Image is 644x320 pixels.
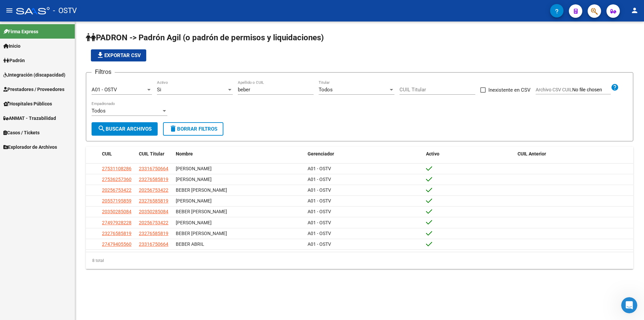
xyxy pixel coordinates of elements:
span: 23316750664 [139,166,168,171]
h3: Filtros [92,67,115,77]
span: 20350285084 [102,209,131,214]
mat-icon: file_download [96,51,104,59]
span: Borrar Filtros [169,126,217,132]
datatable-header-cell: CUIL [99,147,136,161]
span: [PERSON_NAME] [176,220,212,225]
datatable-header-cell: Gerenciador [305,147,423,161]
div: 8 total [86,252,633,269]
button: Buscar Archivos [92,122,158,136]
span: BEBER ABRIL [176,241,204,247]
span: Todos [319,87,333,93]
mat-icon: menu [5,6,13,14]
span: A01 - OSTV [308,209,331,214]
span: Inicio [3,42,20,50]
span: PADRON -> Padrón Agil (o padrón de permisos y liquidaciones) [86,33,324,42]
span: CUIL [102,151,112,156]
span: 27497928228 [102,220,131,225]
iframe: Intercom live chat [621,297,637,313]
span: ANMAT - Trazabilidad [3,115,56,122]
mat-icon: delete [169,125,177,133]
span: 23276585819 [139,198,168,203]
span: A01 - OSTV [308,187,331,193]
span: 20557195859 [102,198,131,203]
span: [PERSON_NAME] [176,198,212,203]
span: Nombre [176,151,193,156]
span: Gerenciador [308,151,334,156]
mat-icon: search [98,125,106,133]
span: 23316750664 [139,241,168,247]
span: A01 - OSTV [308,220,331,225]
span: Exportar CSV [96,52,141,58]
input: Archivo CSV CUIL [572,87,611,93]
span: Padrón [3,57,25,64]
span: 20256753422 [139,187,168,193]
span: CUIL Anterior [518,151,546,156]
button: Exportar CSV [91,49,146,61]
span: Integración (discapacidad) [3,71,65,79]
span: Firma Express [3,28,38,35]
span: 20256753422 [139,220,168,225]
span: Activo [426,151,439,156]
span: Si [157,87,161,93]
span: Explorador de Archivos [3,143,57,151]
span: 23276585819 [102,231,131,236]
span: A01 - OSTV [308,166,331,171]
span: CUIL Titular [139,151,164,156]
mat-icon: help [611,83,619,91]
mat-icon: person [631,6,639,14]
datatable-header-cell: Nombre [173,147,305,161]
span: A01 - OSTV [92,87,117,93]
span: A01 - OSTV [308,177,331,182]
datatable-header-cell: CUIL Titular [136,147,173,161]
span: 20350285084 [139,209,168,214]
span: 27536257360 [102,177,131,182]
span: 20256753422 [102,187,131,193]
span: - OSTV [53,3,77,18]
span: 27531108286 [102,166,131,171]
span: [PERSON_NAME] [176,177,212,182]
span: A01 - OSTV [308,231,331,236]
datatable-header-cell: Activo [423,147,515,161]
span: [PERSON_NAME] [176,166,212,171]
span: A01 - OSTV [308,241,331,247]
span: Casos / Tickets [3,129,40,136]
span: 27479405560 [102,241,131,247]
span: Todos [92,108,106,114]
span: Archivo CSV CUIL [536,87,572,92]
button: Borrar Filtros [163,122,223,136]
span: BEBER [PERSON_NAME] [176,231,227,236]
span: 23276585819 [139,231,168,236]
span: A01 - OSTV [308,198,331,203]
span: BEBER [PERSON_NAME] [176,187,227,193]
span: Hospitales Públicos [3,100,52,107]
span: Prestadores / Proveedores [3,86,64,93]
span: 23276585819 [139,177,168,182]
span: Buscar Archivos [98,126,152,132]
datatable-header-cell: CUIL Anterior [515,147,633,161]
span: BEBER [PERSON_NAME] [176,209,227,214]
span: Inexistente en CSV [488,86,531,94]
